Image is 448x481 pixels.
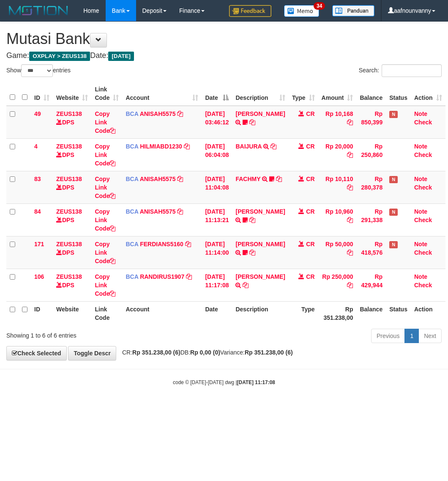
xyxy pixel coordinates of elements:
td: DPS [53,171,91,203]
th: ID [31,301,53,325]
a: [PERSON_NAME] [235,241,285,247]
span: 171 [34,241,44,247]
h1: Mutasi Bank [6,30,442,47]
a: Copy Rp 50,000 to clipboard [347,249,353,256]
span: CR: DB: Variance: [118,349,293,356]
th: Type: activate to sort column ascending [289,82,318,106]
a: ANISAH5575 [140,176,176,182]
th: Description: activate to sort column ascending [232,82,288,106]
a: Copy Link Code [95,176,115,199]
span: 84 [34,208,41,215]
a: Next [418,329,442,343]
a: Note [414,273,427,280]
a: Copy Link Code [95,241,115,264]
a: Copy FERDIANS5160 to clipboard [185,241,191,247]
a: Check Selected [6,346,67,360]
td: Rp 429,944 [356,269,386,301]
span: Has Note [389,111,398,118]
a: 1 [404,329,419,343]
a: FERDIANS5160 [140,241,183,247]
td: [DATE] 06:04:08 [202,138,232,171]
a: Check [414,249,432,256]
th: Website [53,301,91,325]
th: Action [411,301,445,325]
a: RANDIRUS1907 [140,273,184,280]
strong: Rp 351.238,00 (6) [132,349,180,356]
th: Balance [356,301,386,325]
td: Rp 50,000 [318,236,357,269]
span: CR [306,110,314,117]
td: Rp 10,110 [318,171,357,203]
td: [DATE] 11:13:21 [202,203,232,236]
td: DPS [53,236,91,269]
a: Copy Rp 10,168 to clipboard [347,119,353,126]
a: Copy DICKI ANANTO to clipboard [249,217,255,223]
td: Rp 250,000 [318,269,357,301]
th: Amount: activate to sort column ascending [318,82,357,106]
a: Copy Rp 10,110 to clipboard [347,184,353,191]
td: [DATE] 11:04:08 [202,171,232,203]
a: ANISAH5575 [140,208,176,215]
th: Description [232,301,288,325]
td: DPS [53,138,91,171]
a: Copy FACHMY to clipboard [276,176,282,182]
span: BCA [126,176,138,182]
img: Feedback.jpg [229,5,271,17]
a: ZEUS138 [56,110,82,117]
strong: [DATE] 11:17:08 [237,379,275,385]
a: Copy BAIJURA to clipboard [270,143,276,150]
td: [DATE] 03:46:12 [202,106,232,139]
a: [PERSON_NAME] [235,110,285,117]
th: Status [386,82,411,106]
th: Website: activate to sort column ascending [53,82,91,106]
a: FACHMY [235,176,260,182]
td: Rp 418,576 [356,236,386,269]
a: Copy RANDIRUS1907 to clipboard [186,273,192,280]
span: CR [306,273,314,280]
a: Note [414,208,427,215]
a: Copy Link Code [95,143,115,167]
span: BCA [126,241,138,247]
span: Has Note [389,241,398,248]
span: Has Note [389,209,398,216]
td: DPS [53,106,91,139]
td: [DATE] 11:14:00 [202,236,232,269]
a: Copy ANISAH5575 to clipboard [177,176,183,182]
th: Action: activate to sort column ascending [411,82,445,106]
strong: Rp 351.238,00 (6) [245,349,293,356]
a: Copy HILMIABD1230 to clipboard [184,143,190,150]
a: ANISAH5575 [140,110,176,117]
span: OXPLAY > ZEUS138 [29,52,90,61]
a: ZEUS138 [56,273,82,280]
span: 106 [34,273,44,280]
a: Note [414,110,427,117]
th: Account [122,301,202,325]
a: Note [414,176,427,182]
a: Copy Link Code [95,110,115,134]
span: CR [306,208,314,215]
img: panduan.png [332,5,374,16]
td: Rp 291,338 [356,203,386,236]
th: Date [202,301,232,325]
a: Copy INA PAUJANAH to clipboard [249,119,255,126]
td: Rp 250,860 [356,138,386,171]
span: BCA [126,110,138,117]
label: Show entries [6,64,71,77]
span: 83 [34,176,41,182]
a: HILMIABD1230 [140,143,182,150]
a: Copy Rp 250,000 to clipboard [347,282,353,289]
strong: Rp 0,00 (0) [190,349,220,356]
div: Showing 1 to 6 of 6 entries [6,328,180,340]
h4: Game: Date: [6,52,442,60]
th: Status [386,301,411,325]
a: Copy Link Code [95,273,115,297]
a: Check [414,151,432,158]
a: ZEUS138 [56,241,82,247]
a: ZEUS138 [56,208,82,215]
span: CR [306,176,314,182]
span: CR [306,143,314,150]
td: Rp 850,399 [356,106,386,139]
span: 4 [34,143,38,150]
small: code © [DATE]-[DATE] dwg | [173,379,275,385]
span: CR [306,241,314,247]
